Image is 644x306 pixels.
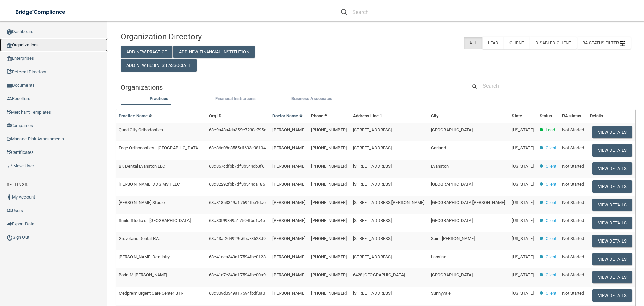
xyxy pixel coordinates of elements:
[7,56,12,61] img: enterprise.0d942306.png
[272,164,305,169] span: [PERSON_NAME]
[431,200,505,205] span: [GEOGRAPHIC_DATA][PERSON_NAME]
[431,127,473,132] span: [GEOGRAPHIC_DATA]
[10,5,72,19] img: bridge_compliance_login_screen.278c3ca4.svg
[206,109,270,123] th: Org ID
[7,234,13,241] img: ic_power_dark.7ecde6b1.png
[512,127,534,132] span: [US_STATE]
[562,291,584,296] span: Not Started
[209,145,265,150] span: 68c86d08c8555df693c98104
[428,109,509,123] th: City
[311,200,346,205] span: [PHONE_NUMBER]
[353,127,392,132] span: [STREET_ADDRESS]
[464,37,482,49] label: All
[509,109,537,123] th: State
[512,236,534,241] span: [US_STATE]
[121,95,197,104] li: Practices
[311,236,346,241] span: [PHONE_NUMBER]
[431,254,446,259] span: Lansing
[592,271,632,283] button: View Details
[7,96,12,101] img: ic_reseller.de258add.png
[119,200,165,205] span: [PERSON_NAME] Studio
[546,126,555,134] p: Lead
[119,254,170,259] span: [PERSON_NAME] Dentistry
[353,145,392,150] span: [STREET_ADDRESS]
[209,254,265,259] span: 68c41eea349a17594fbe0128
[353,254,392,259] span: [STREET_ADDRESS]
[512,164,534,169] span: [US_STATE]
[311,164,346,169] span: [PHONE_NUMBER]
[512,291,534,296] span: [US_STATE]
[512,182,534,187] span: [US_STATE]
[272,113,303,118] a: Doctor Name
[562,145,584,150] span: Not Started
[308,109,350,123] th: Phone #
[350,109,428,123] th: Address Line 1
[311,218,346,223] span: [PHONE_NUMBER]
[311,127,346,132] span: [PHONE_NUMBER]
[311,291,346,296] span: [PHONE_NUMBER]
[209,272,265,277] span: 68c41d7c349a17594fbe00a9
[119,272,167,277] span: Borin M [PERSON_NAME]
[119,218,191,223] span: Smile Studio of [GEOGRAPHIC_DATA]
[431,291,451,296] span: Sunnyvale
[7,163,13,169] img: briefcase.64adab9b.png
[546,289,557,297] p: Client
[431,272,473,277] span: [GEOGRAPHIC_DATA]
[546,144,557,152] p: Client
[353,236,392,241] span: [STREET_ADDRESS]
[119,291,183,296] span: Medprem Urgent Care Center BTR
[592,199,632,211] button: View Details
[592,162,632,175] button: View Details
[311,182,346,187] span: [PHONE_NUMBER]
[562,164,584,169] span: Not Started
[431,236,475,241] span: Saint [PERSON_NAME]
[272,236,305,241] span: [PERSON_NAME]
[150,96,168,101] span: Practices
[119,182,180,187] span: [PERSON_NAME] DDS MS PLLC
[209,127,266,132] span: 68c9a48a4da359c7230c795d
[119,113,152,118] a: Practice Name
[546,199,557,207] p: Client
[431,218,473,223] span: [GEOGRAPHIC_DATA]
[504,37,530,49] label: Client
[7,194,12,200] img: ic_user_dark.df1a06c3.png
[592,235,632,247] button: View Details
[272,127,305,132] span: [PERSON_NAME]
[272,182,305,187] span: [PERSON_NAME]
[592,180,632,193] button: View Details
[272,145,305,150] span: [PERSON_NAME]
[592,217,632,229] button: View Details
[562,218,584,223] span: Not Started
[546,235,557,243] p: Client
[562,182,584,187] span: Not Started
[562,272,584,277] span: Not Started
[431,145,446,150] span: Garland
[562,127,584,132] span: Not Started
[272,291,305,296] span: [PERSON_NAME]
[546,253,557,261] p: Client
[311,254,346,259] span: [PHONE_NUMBER]
[272,272,305,277] span: [PERSON_NAME]
[7,221,12,227] img: icon-export.b9366987.png
[592,253,632,265] button: View Details
[546,217,557,225] p: Client
[546,271,557,279] p: Client
[209,182,265,187] span: 68c82292fbb7df3b544da186
[431,164,449,169] span: Evanston
[272,218,305,223] span: [PERSON_NAME]
[277,95,347,103] label: Business Associates
[291,96,333,101] span: Business Associates
[119,236,160,241] span: Groveland Dental P.A.
[512,145,534,150] span: [US_STATE]
[209,164,264,169] span: 68c867cdfbb7df3b544db3f6
[512,200,534,205] span: [US_STATE]
[353,164,392,169] span: [STREET_ADDRESS]
[530,37,577,49] label: Disabled Client
[431,182,473,187] span: [GEOGRAPHIC_DATA]
[173,46,255,58] button: Add New Financial Institution
[272,200,305,205] span: [PERSON_NAME]
[559,109,587,123] th: RA status
[537,109,560,123] th: Status
[592,126,632,138] button: View Details
[353,182,392,187] span: [STREET_ADDRESS]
